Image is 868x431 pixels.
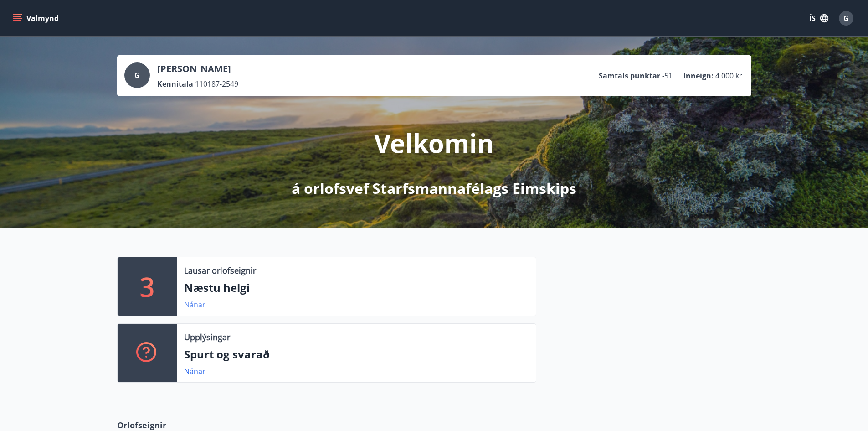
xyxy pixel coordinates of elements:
[134,70,140,80] span: G
[195,79,238,89] span: 110187-2549
[804,10,833,26] button: ÍS
[683,71,714,81] p: Inneign :
[11,10,62,26] button: menu
[184,331,230,343] p: Upplýsingar
[184,280,529,296] p: Næstu helgi
[184,265,256,276] p: Lausar orlofseignir
[157,62,238,75] p: [PERSON_NAME]
[157,79,193,89] p: Kennitala
[140,269,154,304] p: 3
[184,366,205,376] a: Nánar
[374,125,494,160] p: Velkomin
[843,13,849,23] span: G
[117,419,166,431] span: Orlofseignir
[292,178,576,198] p: á orlofsvef Starfsmannafélags Eimskips
[715,71,744,81] span: 4.000 kr.
[599,71,660,81] p: Samtals punktar
[184,347,529,362] p: Spurt og svarað
[184,300,205,310] a: Nánar
[835,7,857,29] button: G
[662,71,673,81] span: -51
